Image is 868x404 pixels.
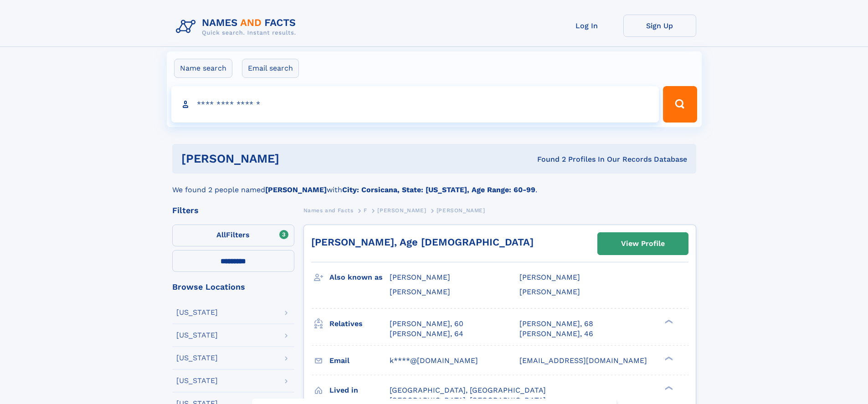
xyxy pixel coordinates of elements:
div: We found 2 people named with . [172,174,696,195]
span: All [216,230,226,239]
div: [US_STATE] [176,354,218,362]
div: [US_STATE] [176,309,218,316]
b: City: Corsicana, State: [US_STATE], Age Range: 60-99 [342,185,535,194]
b: [PERSON_NAME] [265,185,327,194]
span: [PERSON_NAME] [377,207,426,214]
a: Log In [550,15,623,37]
div: Browse Locations [172,283,294,291]
input: search input [171,86,659,123]
span: [GEOGRAPHIC_DATA], [GEOGRAPHIC_DATA] [390,386,546,394]
span: F [364,207,367,214]
label: Email search [242,59,299,78]
a: Sign Up [623,15,696,37]
h3: Lived in [329,383,390,398]
div: View Profile [621,233,665,254]
a: Names and Facts [303,205,354,216]
div: Filters [172,206,294,215]
span: [EMAIL_ADDRESS][DOMAIN_NAME] [519,356,647,365]
div: Found 2 Profiles In Our Records Database [408,154,687,164]
a: [PERSON_NAME], 60 [390,319,463,329]
a: View Profile [598,233,688,255]
h3: Relatives [329,316,390,332]
a: [PERSON_NAME], 68 [519,319,593,329]
div: ❯ [663,318,673,324]
span: [PERSON_NAME] [437,207,485,214]
div: ❯ [663,355,673,361]
span: [PERSON_NAME] [519,287,580,296]
span: [PERSON_NAME] [519,273,580,281]
h3: Email [329,353,390,368]
span: [PERSON_NAME] [390,287,450,296]
span: [PERSON_NAME] [390,273,450,281]
a: [PERSON_NAME], Age [DEMOGRAPHIC_DATA] [311,236,534,248]
a: F [364,205,367,216]
label: Filters [172,225,294,246]
a: [PERSON_NAME], 64 [390,329,463,339]
label: Name search [174,59,232,78]
h1: [PERSON_NAME] [181,153,408,164]
div: [US_STATE] [176,377,218,384]
div: [US_STATE] [176,332,218,339]
a: [PERSON_NAME], 46 [519,329,593,339]
a: [PERSON_NAME] [377,205,426,216]
img: Logo Names and Facts [172,15,303,39]
h3: Also known as [329,270,390,285]
div: ❯ [663,385,673,391]
button: Search Button [663,86,697,123]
